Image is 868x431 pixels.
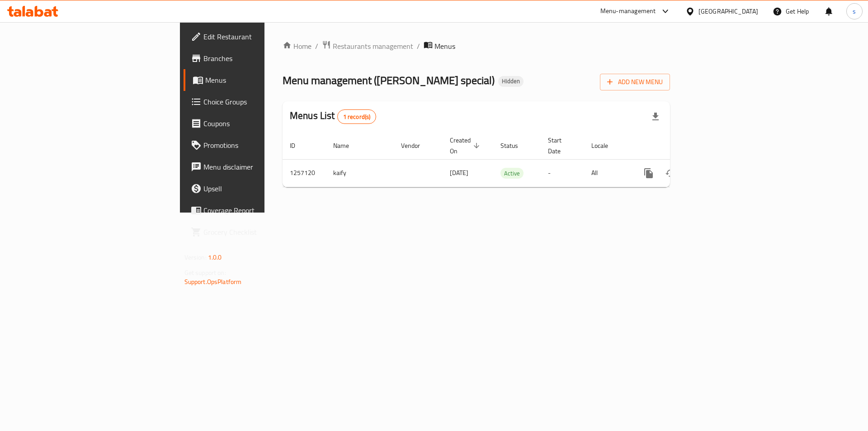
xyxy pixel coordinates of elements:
span: Menu management ( [PERSON_NAME] special ) [283,70,495,90]
a: Restaurants management [322,40,413,52]
div: Hidden [498,76,524,87]
h2: Menus List [290,109,376,124]
span: Upsell [203,183,318,194]
span: Version: [184,251,207,263]
a: Choice Groups [184,91,325,113]
td: kaify [326,159,394,187]
span: Menu disclaimer [203,161,318,172]
span: Promotions [203,140,318,151]
a: Branches [184,47,325,69]
a: Edit Restaurant [184,26,325,47]
span: Locale [591,140,620,151]
span: Name [333,140,361,151]
li: / [417,41,420,52]
a: Coupons [184,113,325,134]
span: 1 record(s) [338,113,376,121]
div: Export file [645,106,666,128]
span: Created On [450,135,482,156]
span: [DATE] [450,167,468,179]
div: Menu-management [600,6,656,17]
span: Add New Menu [607,76,663,88]
span: Grocery Checklist [203,227,318,237]
span: ID [290,140,307,151]
span: Choice Groups [203,96,318,107]
span: Status [500,140,530,151]
table: enhanced table [283,132,732,187]
span: Menus [205,75,318,85]
a: Menu disclaimer [184,156,325,178]
span: Menus [434,41,455,52]
div: [GEOGRAPHIC_DATA] [698,6,758,16]
span: Coverage Report [203,205,318,216]
button: Change Status [660,162,681,184]
span: Edit Restaurant [203,31,318,42]
button: more [638,162,660,184]
a: Grocery Checklist [184,221,325,243]
a: Support.OpsPlatform [184,276,242,288]
td: - [541,159,584,187]
span: s [853,6,856,16]
a: Menus [184,69,325,91]
span: Vendor [401,140,432,151]
th: Actions [631,132,732,160]
span: Coupons [203,118,318,129]
a: Coverage Report [184,199,325,221]
span: Hidden [498,77,524,85]
nav: breadcrumb [283,40,670,52]
span: Restaurants management [333,41,413,52]
a: Upsell [184,178,325,199]
span: Branches [203,53,318,64]
div: Active [500,168,524,179]
a: Promotions [184,134,325,156]
div: Total records count [337,109,377,124]
button: Add New Menu [600,74,670,90]
td: All [584,159,631,187]
span: 1.0.0 [208,251,222,263]
span: Get support on: [184,267,226,279]
span: Start Date [548,135,573,156]
span: Active [500,168,524,179]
